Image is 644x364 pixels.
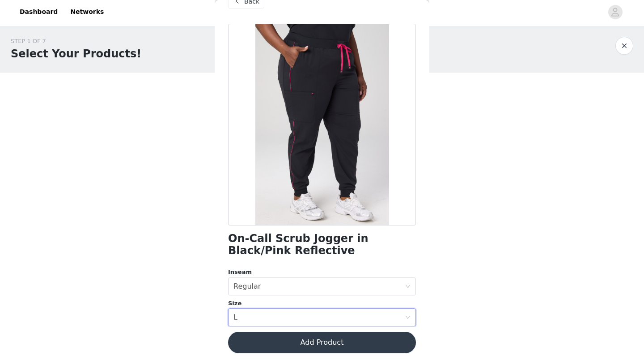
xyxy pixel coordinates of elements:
div: Inseam [228,268,416,277]
h1: Select Your Products! [11,46,141,62]
div: Regular [233,278,261,295]
div: Size [228,299,416,308]
div: L [233,309,237,326]
div: avatar [611,5,619,19]
div: STEP 1 OF 7 [11,37,141,46]
button: Add Product [228,332,416,353]
a: Dashboard [14,2,63,22]
a: Networks [65,2,109,22]
h1: On-Call Scrub Jogger in Black/Pink Reflective [228,233,416,257]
